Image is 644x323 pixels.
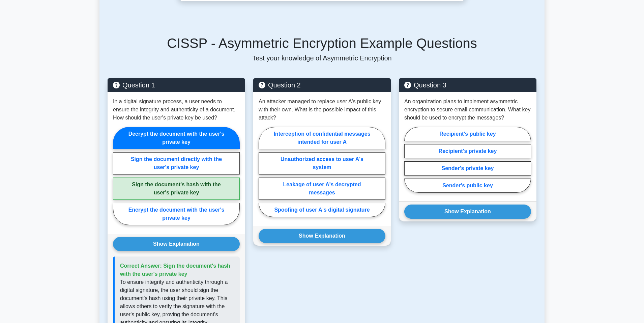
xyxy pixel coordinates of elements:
label: Unauthorized access to user A's system [259,152,385,174]
label: Leakage of user A's decrypted messages [259,178,385,200]
button: Show Explanation [404,205,531,219]
label: Recipient's private key [404,144,531,158]
h5: Question 2 [259,81,385,89]
label: Interception of confidential messages intended for user A [259,127,385,149]
h5: CISSP - Asymmetric Encryption Example Questions [108,35,536,51]
label: Decrypt the document with the user's private key [113,127,240,149]
label: Sender's private key [404,161,531,176]
button: Show Explanation [113,237,240,251]
label: Sender's public key [404,179,531,193]
p: Test your knowledge of Asymmetric Encryption [108,54,536,62]
p: An organization plans to implement asymmetric encryption to secure email communication. What key ... [404,98,531,122]
label: Sign the document's hash with the user's private key [113,178,240,200]
h5: Question 1 [113,81,240,89]
label: Encrypt the document with the user's private key [113,203,240,225]
h5: Question 3 [404,81,531,89]
p: In a digital signature process, a user needs to ensure the integrity and authenticity of a docume... [113,98,240,122]
label: Spoofing of user A's digital signature [259,203,385,217]
button: Show Explanation [259,229,385,243]
label: Recipient's public key [404,127,531,141]
p: An attacker managed to replace user A's public key with their own. What is the possible impact of... [259,98,385,122]
span: Correct Answer: Sign the document's hash with the user's private key [120,263,230,277]
label: Sign the document directly with the user's private key [113,152,240,174]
